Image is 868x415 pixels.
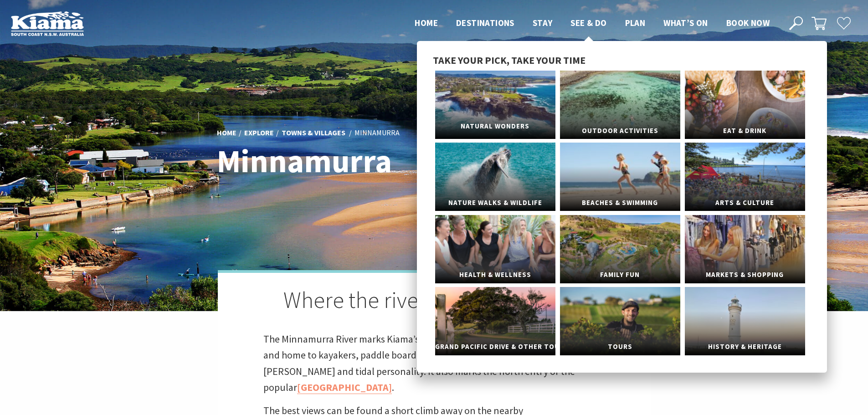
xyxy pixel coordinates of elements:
[406,16,779,31] nav: Main Menu
[435,338,555,355] span: Grand Pacific Drive & Other Touring
[685,266,805,283] span: Markets & Shopping
[282,128,345,138] a: Towns & Villages
[435,266,555,283] span: Health & Wellness
[533,17,553,28] span: Stay
[297,381,392,394] a: [GEOGRAPHIC_DATA]
[244,128,274,138] a: Explore
[685,338,805,355] span: History & Heritage
[456,17,514,28] span: Destinations
[685,195,805,211] span: Arts & Culture
[560,123,680,139] span: Outdoor Activities
[663,17,708,28] span: What’s On
[415,17,438,28] span: Home
[560,338,680,355] span: Tours
[570,17,606,28] span: See & Do
[217,143,474,179] h1: Minnamurra
[263,287,605,318] h2: Where the river meets the ocean
[435,195,555,211] span: Nature Walks & Wildlife
[625,17,646,28] span: Plan
[433,54,586,67] span: Take your pick, take your time
[726,17,770,28] span: Book now
[354,127,400,139] li: Minnamurra
[435,118,555,135] span: Natural Wonders
[560,195,680,211] span: Beaches & Swimming
[560,266,680,283] span: Family Fun
[217,128,236,138] a: Home
[685,123,805,139] span: Eat & Drink
[11,11,84,36] img: Kiama Logo
[263,331,605,395] p: The Minnamurra River marks Kiama’s northern border. It is a safe swimming spot and home to kayake...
